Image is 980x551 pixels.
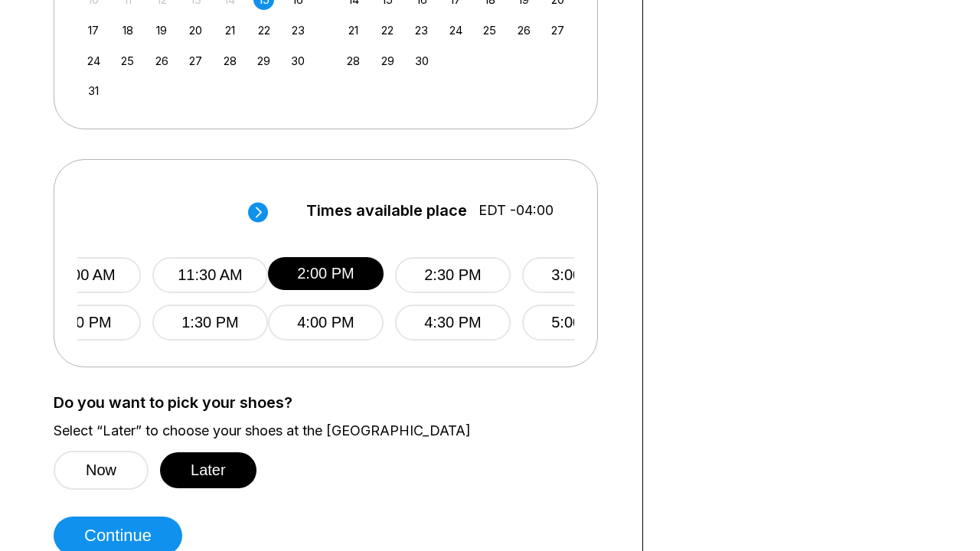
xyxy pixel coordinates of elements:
[253,20,274,41] div: Choose Friday, August 22nd, 2025
[343,20,364,41] div: Choose Sunday, September 21st, 2025
[411,20,432,41] div: Choose Tuesday, September 23rd, 2025
[522,305,638,341] button: 5:00 PM
[54,394,619,411] label: Do you want to pick your shoes?
[446,20,466,41] div: Choose Wednesday, September 24th, 2025
[288,20,309,41] div: Choose Saturday, August 23rd, 2025
[268,305,384,341] button: 4:00 PM
[306,202,467,219] span: Times available place
[377,20,398,41] div: Choose Monday, September 22nd, 2025
[152,51,172,71] div: Choose Tuesday, August 26th, 2025
[185,20,206,41] div: Choose Wednesday, August 20th, 2025
[479,202,554,219] span: EDT -04:00
[83,80,104,101] div: Choose Sunday, August 31st, 2025
[185,51,206,71] div: Choose Wednesday, August 27th, 2025
[377,51,398,71] div: Choose Monday, September 29th, 2025
[117,20,138,41] div: Choose Monday, August 18th, 2025
[117,51,138,71] div: Choose Monday, August 25th, 2025
[220,51,240,71] div: Choose Thursday, August 28th, 2025
[514,20,534,41] div: Choose Friday, September 26th, 2025
[220,20,240,41] div: Choose Thursday, August 21st, 2025
[547,20,568,41] div: Choose Saturday, September 27th, 2025
[83,20,104,41] div: Choose Sunday, August 17th, 2025
[25,257,141,293] button: 11:00 AM
[152,20,172,41] div: Choose Tuesday, August 19th, 2025
[343,51,364,71] div: Choose Sunday, September 28th, 2025
[479,20,500,41] div: Choose Thursday, September 25th, 2025
[522,257,638,293] button: 3:00 PM
[160,452,256,488] button: Later
[54,422,619,439] label: Select “Later” to choose your shoes at the [GEOGRAPHIC_DATA]
[268,257,384,290] button: 2:00 PM
[54,451,149,490] button: Now
[395,305,511,341] button: 4:30 PM
[152,305,268,341] button: 1:30 PM
[411,51,432,71] div: Choose Tuesday, September 30th, 2025
[152,257,268,293] button: 11:30 AM
[253,51,274,71] div: Choose Friday, August 29th, 2025
[288,51,309,71] div: Choose Saturday, August 30th, 2025
[83,51,104,71] div: Choose Sunday, August 24th, 2025
[395,257,511,293] button: 2:30 PM
[25,305,141,341] button: 1:00 PM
